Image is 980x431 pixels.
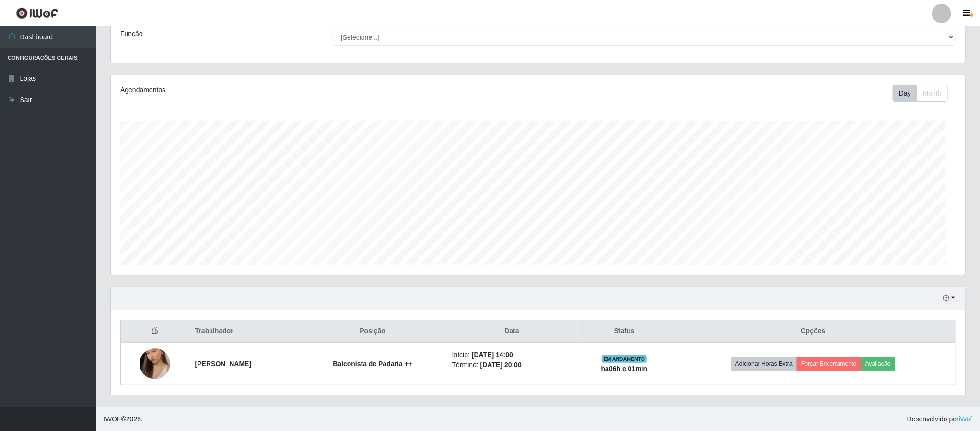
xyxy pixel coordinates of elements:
[578,320,671,343] th: Status
[120,85,460,95] div: Agendamentos
[299,320,446,343] th: Posição
[104,415,121,423] span: IWOF
[893,85,917,102] button: Day
[16,7,58,19] img: CoreUI Logo
[797,357,861,371] button: Forçar Encerramento
[959,415,972,423] a: iWof
[480,361,522,369] time: [DATE] 20:00
[861,357,895,371] button: Avaliação
[104,414,143,424] span: © 2025 .
[601,365,648,372] strong: há 06 h e 01 min
[917,85,948,102] button: Month
[671,320,956,343] th: Opções
[893,85,956,102] div: Toolbar with button groups
[452,350,572,360] li: Início:
[472,351,513,359] time: [DATE] 14:00
[602,355,647,363] span: EM ANDAMENTO
[140,336,170,391] img: 1726843686104.jpeg
[189,320,299,343] th: Trabalhador
[731,357,797,371] button: Adicionar Horas Extra
[333,360,412,368] strong: Balconista de Padaria ++
[452,360,572,370] li: Término:
[120,29,143,39] label: Função
[907,414,972,424] span: Desenvolvido por
[446,320,578,343] th: Data
[195,360,251,368] strong: [PERSON_NAME]
[893,85,948,102] div: First group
